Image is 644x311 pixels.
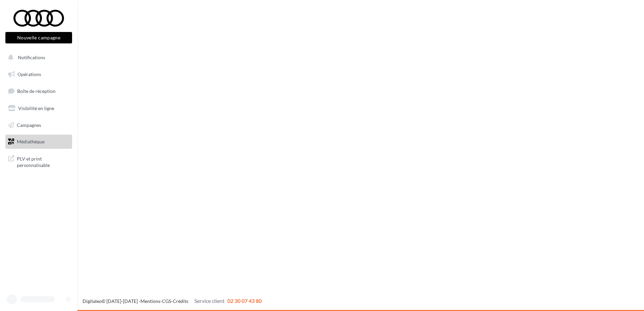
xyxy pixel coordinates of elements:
span: Campagnes [17,122,41,128]
a: Mentions [140,298,160,304]
span: PLV et print personnalisable [17,154,69,169]
a: Médiathèque [4,135,73,149]
a: CGS [162,298,171,304]
a: Boîte de réception [4,84,73,98]
span: © [DATE]-[DATE] - - - [83,298,262,304]
span: Visibilité en ligne [18,105,54,111]
a: PLV et print personnalisable [4,151,73,171]
a: Crédits [173,298,188,304]
a: Visibilité en ligne [4,101,73,115]
span: Opérations [18,71,41,77]
a: Digitaleo [83,298,102,304]
a: Opérations [4,67,73,81]
button: Nouvelle campagne [5,32,72,43]
span: Service client [194,298,225,304]
span: Médiathèque [17,139,44,144]
span: Notifications [18,55,45,60]
span: Boîte de réception [17,88,56,94]
a: Campagnes [4,118,73,132]
button: Notifications [4,50,71,65]
span: 02 30 07 43 80 [227,298,262,304]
